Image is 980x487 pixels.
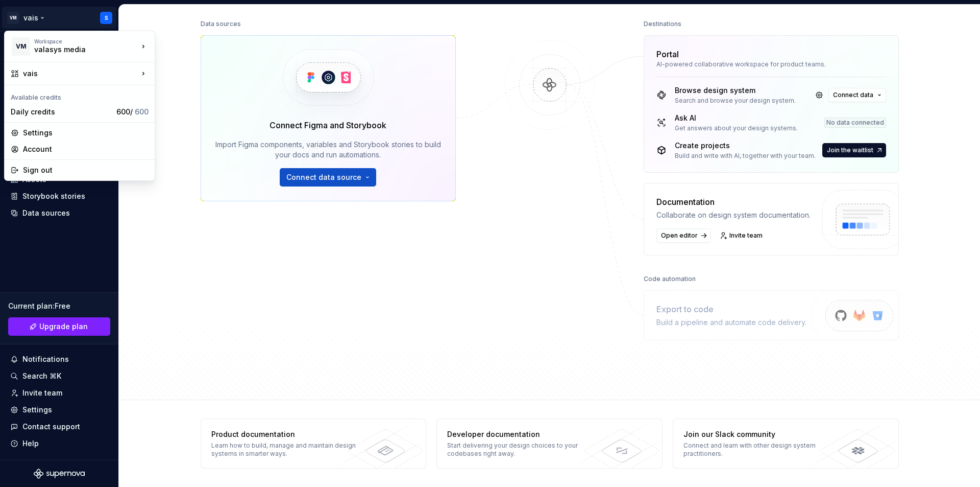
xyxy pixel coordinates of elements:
[23,68,138,79] div: vais
[116,107,149,116] span: 600 /
[135,107,149,116] span: 600
[23,128,149,138] div: Settings
[23,165,149,175] div: Sign out
[34,44,121,55] div: valasys media
[7,87,153,104] div: Available credits
[12,37,30,56] div: VM
[23,144,149,154] div: Account
[34,38,138,44] div: Workspace
[11,107,112,117] div: Daily credits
